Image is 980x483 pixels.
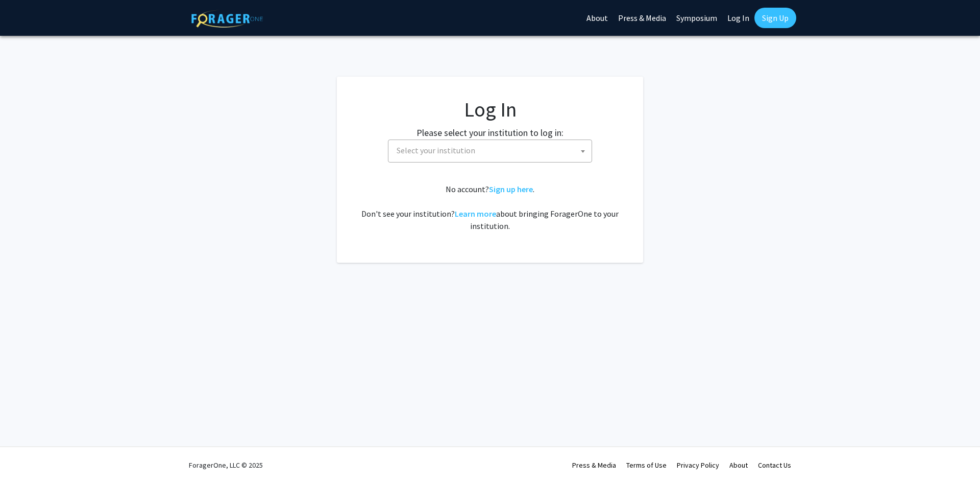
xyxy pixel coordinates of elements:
[489,184,533,194] a: Sign up here
[754,8,796,28] a: Sign Up
[397,145,475,155] span: Select your institution
[758,461,791,470] a: Contact Us
[388,140,592,163] span: Select your institution
[189,447,263,483] div: ForagerOne, LLC © 2025
[416,126,563,140] label: Please select your institution to log in:
[677,461,719,470] a: Privacy Policy
[572,461,616,470] a: Press & Media
[729,461,748,470] a: About
[357,183,623,232] div: No account? . Don't see your institution? about bringing ForagerOne to your institution.
[626,461,667,470] a: Terms of Use
[455,209,496,219] a: Learn more about bringing ForagerOne to your institution
[393,140,592,161] span: Select your institution
[357,97,623,122] h1: Log In
[191,10,263,28] img: ForagerOne Logo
